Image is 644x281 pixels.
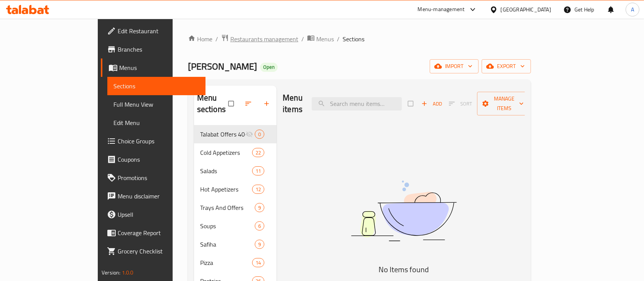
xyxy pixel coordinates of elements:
[477,92,531,115] button: Manage items
[107,77,205,95] a: Sections
[255,131,264,138] span: 0
[430,59,479,73] button: import
[118,26,199,36] span: Edit Restaurant
[194,253,277,272] div: Pizza14
[421,99,442,108] span: Add
[101,224,205,242] a: Coverage Report
[308,263,499,276] h5: No Items found
[118,247,199,256] span: Grocery Checklist
[200,240,255,249] span: Safiha
[255,240,264,249] div: items
[200,203,255,212] span: Trays And Offers
[255,241,264,248] span: 9
[194,143,277,162] div: Cold Appetizers22
[101,22,205,40] a: Edit Restaurant
[255,130,264,139] div: items
[260,64,278,70] span: Open
[419,98,444,110] span: Add item
[101,187,205,205] a: Menu disclaimer
[113,118,199,127] span: Edit Menu
[230,34,298,44] span: Restaurants management
[194,162,277,180] div: Salads11
[107,114,205,132] a: Edit Menu
[102,268,120,278] span: Version:
[113,81,199,91] span: Sections
[200,148,252,157] span: Cold Appetizers
[308,160,499,262] img: dish.svg
[252,186,264,193] span: 12
[255,203,264,212] div: items
[194,180,277,198] div: Hot Appetizers12
[252,259,264,266] span: 14
[418,5,465,14] div: Menu-management
[200,221,255,231] span: Soups
[301,34,304,44] li: /
[419,98,444,110] button: Add
[260,63,278,72] div: Open
[200,185,252,194] span: Hot Appetizers
[252,167,264,175] span: 11
[221,34,298,44] a: Restaurants management
[194,198,277,217] div: Trays And Offers9
[118,155,199,164] span: Coupons
[118,228,199,237] span: Coverage Report
[252,185,264,194] div: items
[343,34,364,44] span: Sections
[337,34,340,44] li: /
[122,268,134,278] span: 1.0.0
[101,205,205,224] a: Upsell
[444,98,477,110] span: Select section first
[101,132,205,150] a: Choice Groups
[194,125,277,143] div: Talabat Offers 40-50%0
[101,58,205,77] a: Menus
[255,204,264,211] span: 9
[283,92,303,115] h2: Menu items
[436,62,472,71] span: import
[200,130,246,139] span: Talabat Offers 40-50%
[488,62,525,71] span: export
[307,34,334,44] a: Menus
[240,95,258,112] span: Sort sections
[312,97,402,110] input: search
[118,173,199,182] span: Promotions
[258,95,277,112] button: Add section
[118,210,199,219] span: Upsell
[188,58,257,75] span: [PERSON_NAME]
[118,45,199,54] span: Branches
[483,94,525,113] span: Manage items
[200,258,252,267] span: Pizza
[107,95,205,114] a: Full Menu View
[631,5,634,14] span: A
[101,169,205,187] a: Promotions
[118,136,199,146] span: Choice Groups
[188,34,531,44] nav: breadcrumb
[215,34,218,44] li: /
[255,223,264,230] span: 6
[101,150,205,169] a: Coupons
[316,34,334,44] span: Menus
[501,5,551,14] div: [GEOGRAPHIC_DATA]
[194,235,277,253] div: Safiha9
[246,130,253,138] svg: Inactive section
[101,242,205,260] a: Grocery Checklist
[252,149,264,156] span: 22
[255,221,264,231] div: items
[113,100,199,109] span: Full Menu View
[482,59,531,73] button: export
[118,192,199,201] span: Menu disclaimer
[101,40,205,58] a: Branches
[197,92,229,115] h2: Menu sections
[119,63,199,72] span: Menus
[252,258,264,267] div: items
[200,166,252,175] span: Salads
[194,217,277,235] div: Soups6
